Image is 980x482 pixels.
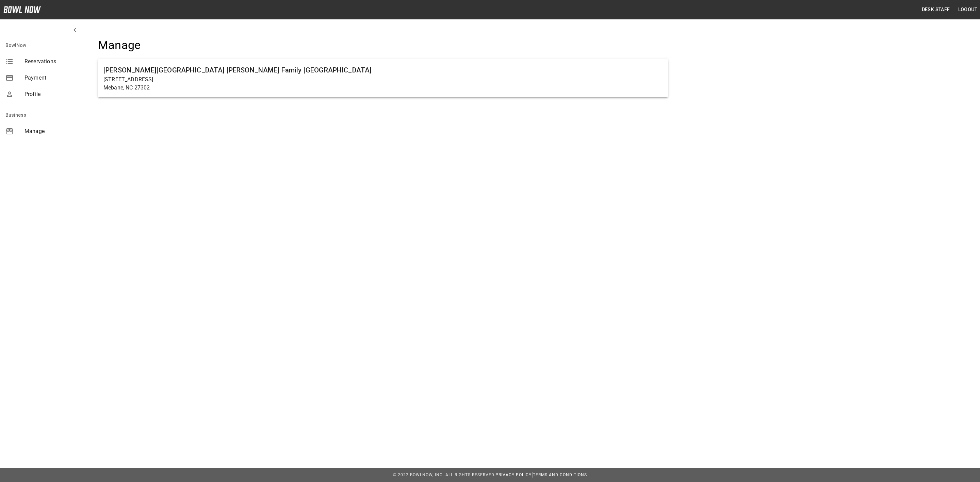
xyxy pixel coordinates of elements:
[955,3,980,16] button: Logout
[3,6,41,13] img: logo
[393,472,495,477] span: © 2022 BowlNow, Inc. All Rights Reserved.
[24,90,76,98] span: Profile
[495,472,532,477] a: Privacy Policy
[98,38,668,52] h4: Manage
[24,74,76,82] span: Payment
[103,76,663,84] p: [STREET_ADDRESS]
[103,65,663,76] h6: [PERSON_NAME][GEOGRAPHIC_DATA] [PERSON_NAME] Family [GEOGRAPHIC_DATA]
[103,84,663,92] p: Mebane, NC 27302
[919,3,953,16] button: Desk Staff
[24,127,76,135] span: Manage
[24,57,76,66] span: Reservations
[533,472,587,477] a: Terms and Conditions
